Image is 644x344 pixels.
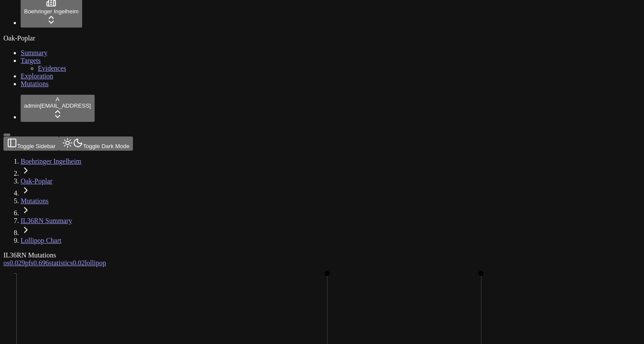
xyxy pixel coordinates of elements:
button: Aadmin[EMAIL_ADDRESS] [21,95,95,122]
a: Mutations [21,80,49,87]
a: Targets [21,57,41,64]
a: lollipop [85,259,106,267]
span: 0.02 [73,259,85,267]
button: Toggle Sidebar [3,133,10,136]
span: 0.696 [34,259,49,267]
a: Exploration [21,72,53,80]
a: Evidences [38,65,66,72]
span: A [55,96,59,102]
span: Toggle Dark Mode [83,143,129,149]
span: Boehringer Ingelheim [24,8,79,15]
a: Mutations [21,197,49,205]
div: IL36RN Mutations [3,251,558,259]
button: Toggle Dark Mode [59,136,133,151]
span: 0.029 [9,259,25,267]
a: Lollipop Chart [21,237,62,244]
nav: breadcrumb [3,158,558,245]
span: [EMAIL_ADDRESS] [40,102,91,109]
a: os0.029 [3,259,25,267]
text: 1 [10,271,12,276]
span: pfs [25,259,34,267]
a: pfs0.696 [25,259,49,267]
button: Toggle Sidebar [3,136,59,151]
a: Summary [21,49,47,56]
div: Oak-Poplar [3,34,641,42]
a: IL36RN Summary [21,217,72,224]
a: Boehringer Ingelheim [21,158,81,165]
span: admin [24,102,40,109]
span: Toggle Sidebar [17,143,55,149]
span: os [3,259,9,267]
a: Oak-Poplar [21,177,52,185]
a: statistics0.02 [49,259,85,267]
span: statistics [49,259,73,267]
